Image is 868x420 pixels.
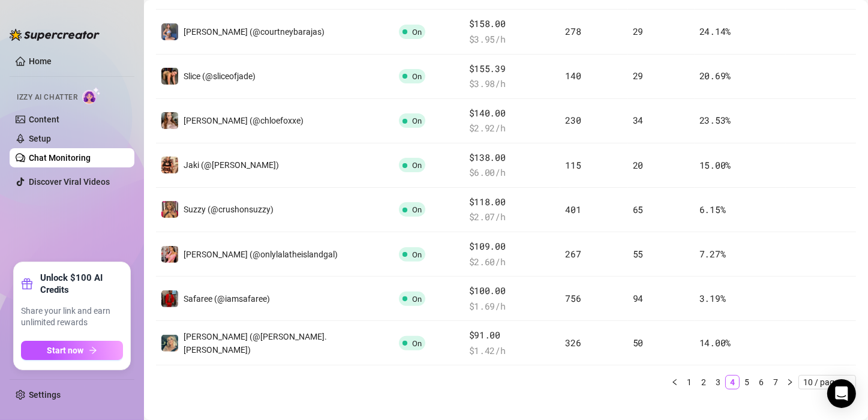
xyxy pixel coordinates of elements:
[161,335,178,352] img: Tricia (@tricia.marchese)
[161,23,178,40] img: Courtney (@courtneybarajas)
[161,246,178,263] img: Lalita (@onlylalatheislandgal)
[21,278,33,290] span: gift
[161,290,178,307] img: Safaree (@iamsafaree)
[184,116,304,125] span: [PERSON_NAME] (@chloefoxxe)
[696,375,711,389] li: 2
[184,27,325,37] span: [PERSON_NAME] (@courtneybarajas)
[469,62,556,76] span: $155.39
[17,92,77,103] span: Izzy AI Chatter
[768,375,783,389] li: 7
[711,376,725,389] a: 3
[184,332,327,355] span: [PERSON_NAME] (@[PERSON_NAME].[PERSON_NAME])
[633,25,643,37] span: 29
[412,339,422,348] span: On
[668,375,682,389] li: Previous Page
[412,72,422,81] span: On
[699,292,726,304] span: 3.19 %
[699,248,726,260] span: 7.27 %
[469,77,556,91] span: $ 3.98 /h
[769,376,782,389] a: 7
[633,114,643,126] span: 34
[565,292,581,304] span: 756
[565,70,581,82] span: 140
[783,375,797,389] li: Next Page
[412,295,422,304] span: On
[565,159,581,171] span: 115
[565,203,581,215] span: 401
[412,161,422,170] span: On
[82,87,101,104] img: AI Chatter
[184,160,279,170] span: Jaki (@[PERSON_NAME])
[21,341,123,360] button: Start nowarrow-right
[184,205,274,214] span: Suzzy (@crushonsuzzy)
[29,177,110,187] a: Discover Viral Videos
[469,17,556,31] span: $158.00
[469,299,556,314] span: $ 1.69 /h
[21,305,123,329] span: Share your link and earn unlimited rewards
[726,376,739,389] a: 4
[725,375,740,389] li: 4
[699,203,726,215] span: 6.15 %
[469,195,556,209] span: $118.00
[683,376,696,389] a: 1
[699,70,731,82] span: 20.69 %
[711,375,725,389] li: 3
[565,248,581,260] span: 267
[798,375,856,389] div: Page Size
[161,157,178,173] img: Jaki (@jaki-senpai)
[633,248,643,260] span: 55
[469,255,556,269] span: $ 2.60 /h
[754,375,768,389] li: 6
[40,272,123,296] strong: Unlock $100 AI Credits
[740,375,754,389] li: 5
[633,159,643,171] span: 20
[827,379,856,408] div: Open Intercom Messenger
[412,205,422,214] span: On
[682,375,696,389] li: 1
[786,379,794,386] span: right
[699,114,731,126] span: 23.53 %
[469,239,556,254] span: $109.00
[412,250,422,259] span: On
[565,114,581,126] span: 230
[469,121,556,136] span: $ 2.92 /h
[469,106,556,121] span: $140.00
[740,376,753,389] a: 5
[633,203,643,215] span: 65
[755,376,768,389] a: 6
[671,379,678,386] span: left
[47,346,84,355] span: Start now
[29,390,61,400] a: Settings
[29,134,51,143] a: Setup
[29,115,59,124] a: Content
[565,337,581,349] span: 326
[412,116,422,125] span: On
[633,70,643,82] span: 29
[161,112,178,129] img: Chloe (@chloefoxxe)
[469,344,556,358] span: $ 1.42 /h
[29,153,91,163] a: Chat Monitoring
[412,28,422,37] span: On
[783,375,797,389] button: right
[699,25,731,37] span: 24.14 %
[699,337,731,349] span: 14.00 %
[699,159,731,171] span: 15.00 %
[161,201,178,218] img: Suzzy (@crushonsuzzy)
[668,375,682,389] button: left
[803,376,851,389] span: 10 / page
[469,284,556,298] span: $100.00
[184,294,270,304] span: Safaree (@iamsafaree)
[184,71,256,81] span: Slice (@sliceofjade)
[29,56,52,66] a: Home
[469,166,556,180] span: $ 6.00 /h
[469,32,556,47] span: $ 3.95 /h
[633,292,643,304] span: 94
[10,29,100,41] img: logo-BBDzfeDw.svg
[697,376,710,389] a: 2
[469,151,556,165] span: $138.00
[469,328,556,343] span: $91.00
[469,210,556,224] span: $ 2.07 /h
[565,25,581,37] span: 278
[184,250,338,259] span: [PERSON_NAME] (@onlylalatheislandgal)
[633,337,643,349] span: 50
